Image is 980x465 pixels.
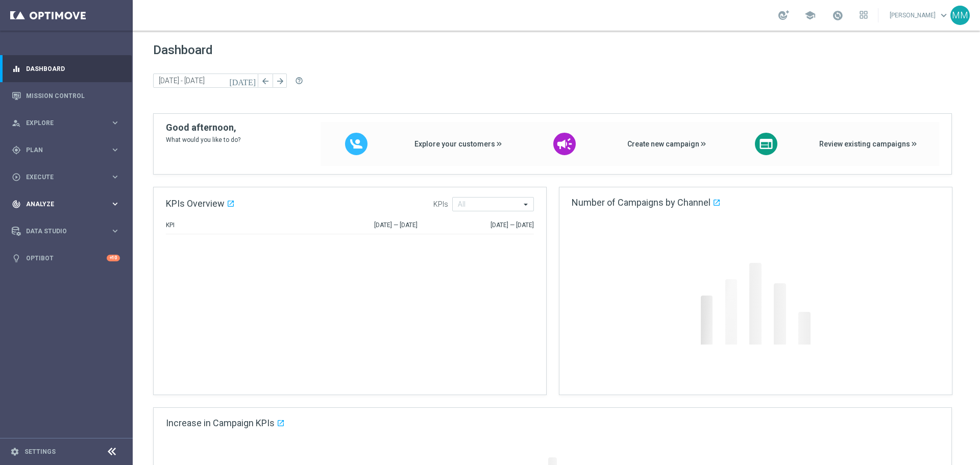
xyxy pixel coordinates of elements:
i: settings [10,447,19,456]
a: Settings [24,449,56,455]
div: Execute [12,173,110,182]
span: Analyze [26,201,110,207]
button: Mission Control [11,92,120,100]
button: person_search Explore keyboard_arrow_right [11,119,120,127]
button: play_circle_outline Execute keyboard_arrow_right [11,173,120,181]
div: +10 [107,255,120,261]
button: equalizer Dashboard [11,65,120,73]
a: Dashboard [26,55,120,82]
i: keyboard_arrow_right [110,199,120,209]
div: Analyze [12,200,110,209]
div: Plan [12,145,110,155]
i: keyboard_arrow_right [110,145,120,155]
span: Explore [26,120,110,126]
button: track_changes Analyze keyboard_arrow_right [11,200,120,208]
button: lightbulb Optibot +10 [11,254,120,262]
i: person_search [12,118,21,128]
i: keyboard_arrow_right [110,172,120,182]
div: Data Studio [12,227,110,236]
i: keyboard_arrow_right [110,118,120,128]
a: Optibot [26,244,107,272]
a: Mission Control [26,82,120,109]
div: Optibot [12,244,120,272]
i: track_changes [12,200,21,209]
button: gps_fixed Plan keyboard_arrow_right [11,146,120,154]
i: play_circle_outline [12,173,21,182]
button: Data Studio keyboard_arrow_right [11,227,120,235]
div: MM [950,6,970,25]
i: keyboard_arrow_right [110,226,120,236]
span: Data Studio [26,228,110,234]
div: Explore [12,118,110,128]
a: [PERSON_NAME]keyboard_arrow_down [889,8,950,23]
span: Execute [26,174,110,180]
span: school [804,10,816,21]
span: Plan [26,147,110,153]
i: lightbulb [12,254,21,263]
div: Mission Control [12,82,120,109]
div: Dashboard [12,55,120,82]
i: equalizer [12,64,21,74]
i: gps_fixed [12,145,21,155]
span: keyboard_arrow_down [938,10,949,21]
